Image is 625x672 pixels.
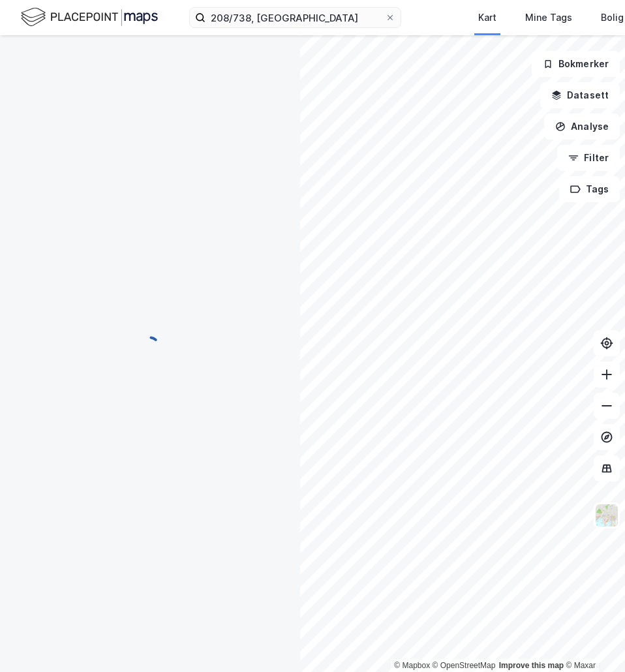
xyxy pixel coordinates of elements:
a: Mapbox [394,661,430,670]
div: Kart [478,10,496,25]
button: Bokmerker [532,51,620,77]
a: OpenStreetMap [433,661,496,670]
div: Kontrollprogram for chat [560,609,625,672]
button: Analyse [544,114,620,140]
button: Datasett [540,82,620,108]
button: Tags [559,176,620,202]
iframe: Chat Widget [560,609,625,672]
button: Filter [557,145,620,171]
a: Improve this map [499,661,564,670]
div: Mine Tags [525,10,572,25]
div: Bolig [601,10,624,25]
img: logo.f888ab2527a4732fd821a326f86c7f29.svg [21,6,158,29]
img: Z [594,503,619,528]
img: spinner.a6d8c91a73a9ac5275cf975e30b51cfb.svg [140,335,160,356]
input: Søk på adresse, matrikkel, gårdeiere, leietakere eller personer [206,8,385,27]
